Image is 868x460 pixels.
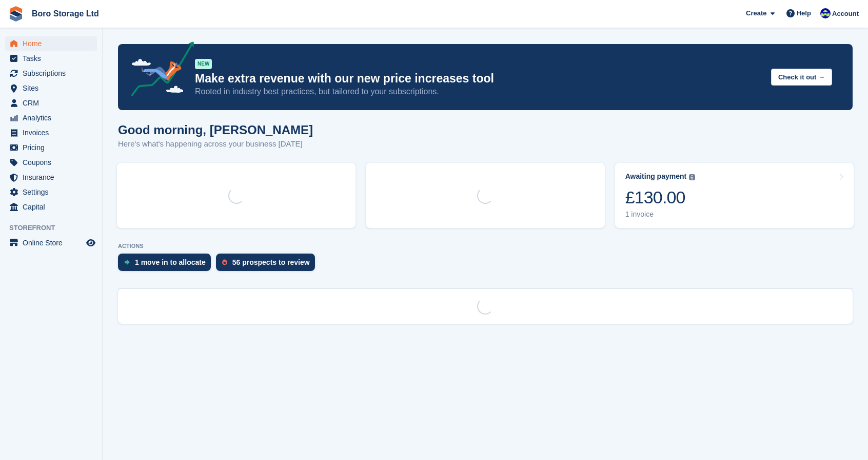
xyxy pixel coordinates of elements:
span: Help [797,8,811,18]
div: NEW [195,59,212,69]
span: Analytics [23,111,84,125]
a: menu [5,140,97,155]
img: stora-icon-8386f47178a22dfd0bd8f6a31ec36ba5ce8667c1dd55bd0f319d3a0aa187defe.svg [8,6,24,22]
h1: Good morning, [PERSON_NAME] [118,123,313,137]
a: menu [5,36,97,51]
p: Rooted in industry best practices, but tailored to your subscriptions. [195,86,763,97]
a: menu [5,170,97,184]
a: 1 move in to allocate [118,254,216,276]
a: Preview store [85,237,97,249]
a: menu [5,155,97,170]
span: Settings [23,185,84,199]
span: Coupons [23,155,84,170]
a: menu [5,126,97,140]
img: prospect-51fa495bee0391a8d652442698ab0144808aea92771e9ea1ae160a38d050c398.svg [222,259,227,265]
button: Check it out → [771,69,832,86]
div: 56 prospects to review [232,258,310,266]
a: menu [5,96,97,110]
span: Subscriptions [23,66,84,80]
a: menu [5,236,97,250]
a: Awaiting payment £130.00 1 invoice [615,163,854,228]
span: Online Store [23,236,84,250]
img: icon-info-grey-7440780725fd019a000dd9b08b2336e03edf1995a4989e88bcd33f0948082b44.svg [689,174,695,180]
div: £130.00 [625,187,696,208]
a: menu [5,51,97,66]
span: Create [746,8,766,18]
p: Make extra revenue with our new price increases tool [195,71,763,86]
span: Home [23,36,84,51]
span: Storefront [9,223,102,233]
p: Here's what's happening across your business [DATE] [118,138,313,150]
a: menu [5,200,97,214]
div: 1 move in to allocate [135,258,206,266]
div: Awaiting payment [625,172,687,181]
p: ACTIONS [118,243,853,249]
span: Insurance [23,170,84,184]
span: Account [832,9,859,19]
img: move_ins_to_allocate_icon-fdf77a2bb77ea45bf5b3d319d69a93e2d87916cf1d5bf7949dd705db3b84f3ca.svg [124,259,130,265]
div: 1 invoice [625,210,696,219]
a: menu [5,81,97,95]
span: CRM [23,96,84,110]
a: menu [5,66,97,80]
img: price-adjustments-announcement-icon-8257ccfd72463d97f412b2fc003d46551f7dbcb40ab6d574587a9cd5c0d94... [123,41,194,100]
span: Invoices [23,126,84,140]
a: 56 prospects to review [216,254,320,276]
img: Tobie Hillier [820,8,831,18]
span: Capital [23,200,84,214]
span: Pricing [23,140,84,155]
span: Sites [23,81,84,95]
a: Boro Storage Ltd [28,5,103,22]
a: menu [5,111,97,125]
span: Tasks [23,51,84,66]
a: menu [5,185,97,199]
